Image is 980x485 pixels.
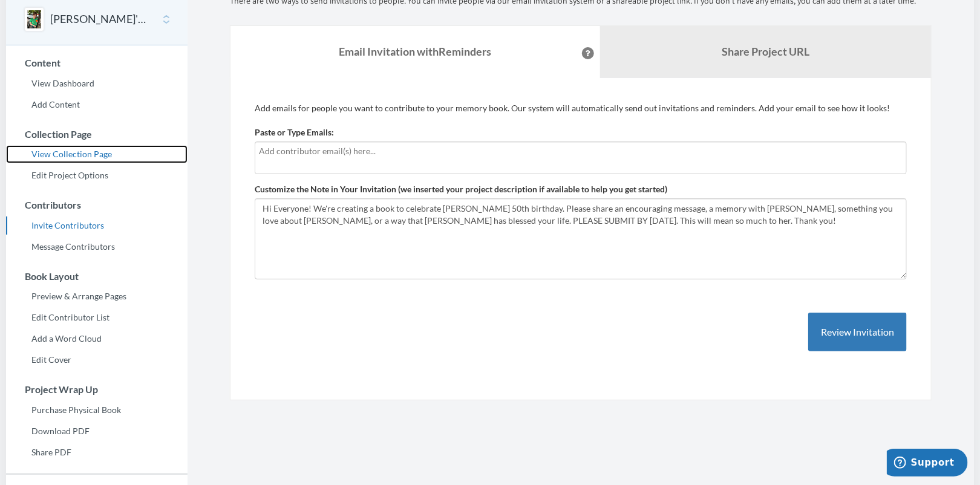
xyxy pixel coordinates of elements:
[6,96,188,114] a: Add Content
[6,145,188,163] a: View Collection Page
[7,57,188,68] h3: Content
[6,287,188,305] a: Preview & Arrange Pages
[887,449,968,479] iframe: Opens a widget where you can chat to one of our agents
[6,74,188,93] a: View Dashboard
[6,238,188,256] a: Message Contributors
[6,330,188,348] a: Add a Word Cloud
[6,351,188,369] a: Edit Cover
[255,102,907,114] p: Add emails for people you want to contribute to your memory book. Our system will automatically s...
[808,313,907,352] button: Review Invitation
[6,216,188,235] a: Invite Contributors
[255,126,334,138] label: Paste or Type Emails:
[255,198,907,279] textarea: Hi Everyone! We're creating a book to celebrate [PERSON_NAME] 50th birthday. Please share an enco...
[7,384,188,395] h3: Project Wrap Up
[50,11,148,27] button: [PERSON_NAME]'s 50th Birthday
[255,183,667,195] label: Customize the Note in Your Invitation (we inserted your project description if available to help ...
[6,401,188,419] a: Purchase Physical Book
[7,129,188,140] h3: Collection Page
[6,166,188,184] a: Edit Project Options
[6,422,188,440] a: Download PDF
[259,145,903,158] input: Add contributor email(s) here...
[7,200,188,210] h3: Contributors
[6,308,188,327] a: Edit Contributor List
[722,45,809,58] b: Share Project URL
[339,45,492,58] strong: Email Invitation with Reminders
[6,443,188,461] a: Share PDF
[7,271,188,282] h3: Book Layout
